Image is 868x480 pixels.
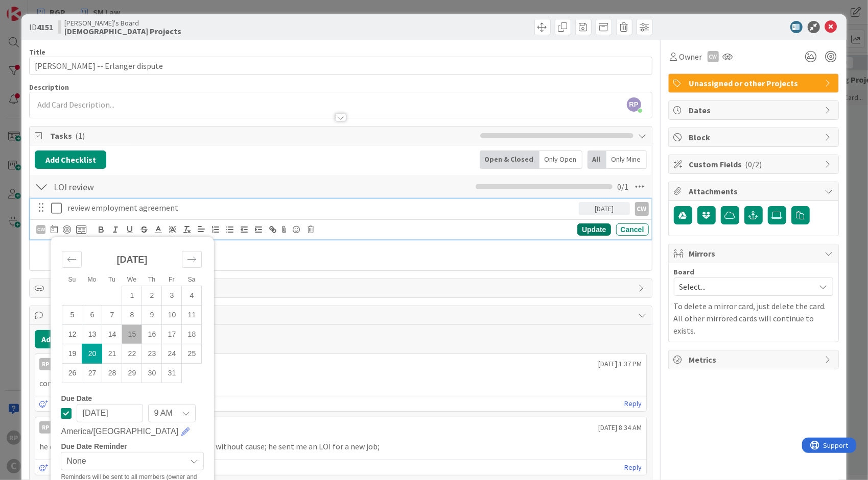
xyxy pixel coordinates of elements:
td: Tuesday, 10/28/2025 12:00 PM [102,363,122,383]
small: Th [148,276,155,283]
span: None [66,454,181,468]
div: CW [635,202,649,216]
td: Sunday, 10/26/2025 12:00 PM [62,363,82,383]
td: Monday, 10/27/2025 12:00 PM [82,363,102,383]
span: ( 0/2 ) [745,159,762,169]
span: Metrics [689,353,820,366]
td: Tuesday, 10/07/2025 12:00 PM [102,305,122,324]
span: Custom Fields [689,158,820,170]
td: Friday, 10/17/2025 12:00 PM [162,324,182,344]
span: Attachments [689,185,820,197]
td: Tuesday, 10/21/2025 12:00 PM [102,344,122,363]
a: Reply [625,461,642,474]
td: Sunday, 10/19/2025 12:00 PM [62,344,82,363]
td: Saturday, 10/18/2025 12:00 PM [182,324,202,344]
td: Saturday, 10/04/2025 12:00 PM [182,286,202,305]
td: Friday, 10/24/2025 12:00 PM [162,344,182,363]
span: [PERSON_NAME]'s Board [64,19,181,27]
span: Unassigned or other Projects [689,77,820,89]
span: Block [689,131,820,143]
td: Thursday, 10/23/2025 12:00 PM [142,344,162,363]
span: Description [29,83,69,92]
span: Due Date [61,395,92,402]
span: Owner [679,50,702,63]
td: Thursday, 10/09/2025 12:00 PM [142,305,162,324]
span: [DATE] 1:37 PM [599,359,642,369]
small: Tu [108,276,115,283]
div: [DATE] [579,202,630,215]
small: Mo [87,276,96,283]
div: All [588,150,606,169]
div: Move backward to switch to the previous month. [62,251,82,268]
small: Su [68,276,76,283]
td: Monday, 10/13/2025 12:00 PM [82,324,102,344]
td: Selected. Monday, 10/20/2025 12:00 PM [82,344,102,363]
button: Add Comment [35,330,101,348]
td: Wednesday, 10/08/2025 12:00 PM [122,305,142,324]
span: RP [627,97,641,112]
span: Dates [689,104,820,116]
span: Board [674,268,695,275]
td: Tuesday, 10/14/2025 12:00 PM [102,324,122,344]
td: Friday, 10/10/2025 12:00 PM [162,305,182,324]
small: Fr [169,276,175,283]
span: 0 / 1 [618,181,629,193]
p: comments out to client on LOI: [39,377,642,389]
td: Wednesday, 10/01/2025 12:00 PM [122,286,142,305]
span: Links [50,282,633,294]
button: Add Checklist [35,150,106,169]
label: Title [29,47,45,57]
td: Thursday, 10/16/2025 12:00 PM [142,324,162,344]
td: Friday, 10/31/2025 12:00 PM [162,363,182,383]
b: 4151 [37,22,53,32]
small: Sa [187,276,195,283]
td: Saturday, 10/11/2025 12:00 PM [182,305,202,324]
span: Comments [50,309,633,321]
span: [DATE] 8:34 AM [599,422,642,433]
td: Wednesday, 10/15/2025 12:00 PM [122,324,142,344]
div: Move forward to switch to the next month. [182,251,202,268]
div: Only Mine [606,150,647,169]
span: Support [21,2,46,14]
strong: [DATE] [117,255,148,265]
td: Sunday, 10/05/2025 12:00 PM [62,305,82,324]
span: Tasks [50,130,475,142]
td: Monday, 10/06/2025 12:00 PM [82,305,102,324]
div: RP [39,358,52,370]
input: Add Checklist... [50,178,280,196]
b: [DEMOGRAPHIC_DATA] Projects [64,27,181,35]
td: Thursday, 10/02/2025 12:00 PM [142,286,162,305]
span: Due Date Reminder [61,443,127,450]
span: ( 1 ) [75,131,85,141]
input: MM/DD/YYYY [77,404,143,422]
div: RP [39,421,52,434]
p: To delete a mirror card, just delete the card. All other mirrored cards will continue to exists. [674,300,833,337]
span: 9 AM [154,406,172,420]
div: Cancel [616,223,649,236]
div: Only Open [539,150,582,169]
span: Select... [679,280,810,294]
div: CW [36,225,45,234]
td: Wednesday, 10/22/2025 12:00 PM [122,344,142,363]
td: Saturday, 10/25/2025 12:00 PM [182,344,202,363]
td: Wednesday, 10/29/2025 12:00 PM [122,363,142,383]
td: Thursday, 10/30/2025 12:00 PM [142,363,162,383]
small: We [127,276,136,283]
div: CW [708,51,719,62]
a: Reply [625,397,642,410]
div: Update [577,223,611,236]
td: Sunday, 10/12/2025 12:00 PM [62,324,82,344]
span: America/[GEOGRAPHIC_DATA] [61,425,178,438]
p: review employment agreement [67,202,575,214]
span: ID [29,21,53,33]
span: Mirrors [689,247,820,260]
div: Calendar [51,242,213,395]
p: he decided not to [PERSON_NAME] and terminate without cause; he sent me an LOI for a new job; [39,441,642,452]
div: Open & Closed [480,150,539,169]
input: type card name here... [29,57,652,75]
td: Friday, 10/03/2025 12:00 PM [162,286,182,305]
